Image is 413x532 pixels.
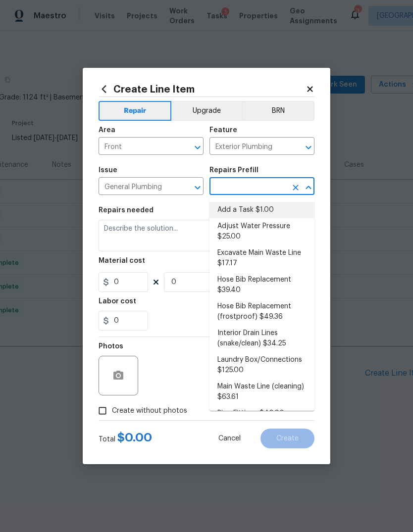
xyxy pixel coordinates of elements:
[260,429,314,448] button: Create
[302,141,315,154] button: Open
[99,343,123,350] h5: Photos
[209,202,314,218] li: Add a Task $1.00
[112,406,187,416] span: Create without photos
[99,84,306,95] h2: Create Line Item
[209,325,314,352] li: Interior Drain Lines (snake/clean) $34.25
[302,181,315,194] button: Close
[289,181,303,194] button: Clear
[99,167,117,174] h5: Issue
[209,127,237,134] h5: Feature
[99,127,115,134] h5: Area
[99,257,145,264] h5: Material cost
[209,352,314,379] li: Laundry Box/Connections $125.00
[117,432,152,443] span: $ 0.00
[209,272,314,298] li: Hose Bib Replacement $39.40
[209,405,314,422] li: Pipe Fittings $40.00
[209,245,314,272] li: Excavate Main Waste Line $17.17
[171,101,242,121] button: Upgrade
[99,207,154,214] h5: Repairs needed
[203,429,257,448] button: Cancel
[276,435,299,442] span: Create
[99,298,136,305] h5: Labor cost
[209,167,258,174] h5: Repairs Prefill
[209,298,314,325] li: Hose Bib Replacement (frostproof) $49.36
[191,141,205,154] button: Open
[242,101,314,121] button: BRN
[191,181,205,194] button: Open
[209,218,314,245] li: Adjust Water Pressure $25.00
[99,101,171,121] button: Repair
[99,433,152,444] div: Total
[209,379,314,405] li: Main Waste Line (cleaning) $63.61
[218,435,241,442] span: Cancel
